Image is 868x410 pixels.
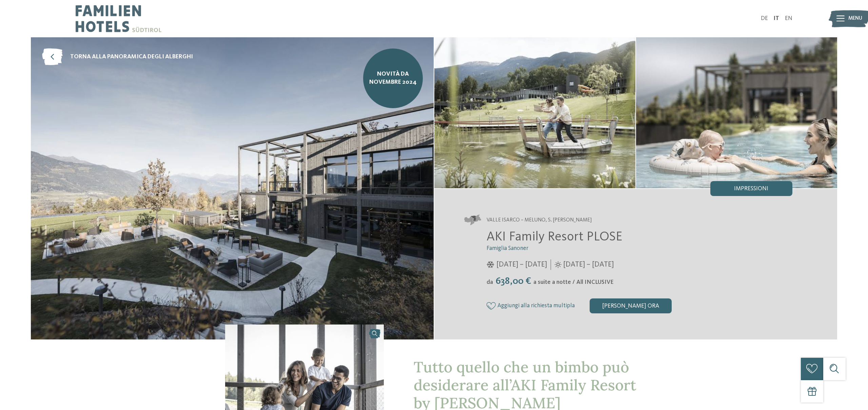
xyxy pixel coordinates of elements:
[734,186,768,192] span: Impressioni
[590,298,672,313] div: [PERSON_NAME] ora
[31,37,434,339] img: AKI: tutto quello che un bimbo può desiderare
[369,70,417,87] span: NOVITÀ da novembre 2024
[785,16,792,21] a: EN
[42,48,193,65] a: torna alla panoramica degli alberghi
[555,261,561,268] i: Orari d'apertura estate
[487,261,494,268] i: Orari d'apertura inverno
[533,279,614,285] span: a suite a notte / All INCLUSIVE
[848,15,862,22] span: Menu
[434,37,635,188] img: AKI: tutto quello che un bimbo può desiderare
[487,246,528,251] span: Famiglia Sanoner
[773,16,779,21] a: IT
[761,16,768,21] a: DE
[487,217,592,224] span: Valle Isarco – Meluno, S. [PERSON_NAME]
[494,276,533,286] span: 638,00 €
[497,302,575,309] span: Aggiungi alla richiesta multipla
[487,231,623,243] span: AKI Family Resort PLOSE
[563,259,614,270] span: [DATE] – [DATE]
[70,53,193,61] span: torna alla panoramica degli alberghi
[487,279,493,285] span: da
[496,259,547,270] span: [DATE] – [DATE]
[636,37,837,188] img: AKI: tutto quello che un bimbo può desiderare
